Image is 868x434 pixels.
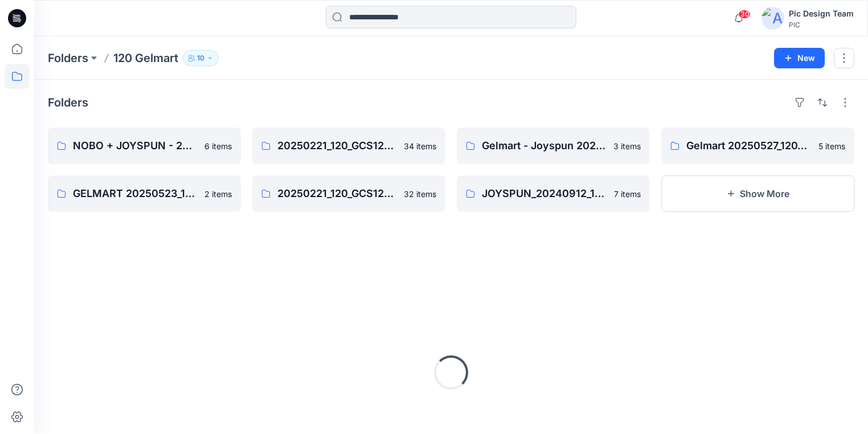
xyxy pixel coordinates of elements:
[789,7,854,21] div: Pic Design Team
[761,7,784,30] img: avatar
[774,48,825,68] button: New
[73,186,198,202] p: GELMART 20250523_120_GC
[457,175,650,212] a: JOYSPUN_20240912_120_RC7 items
[738,10,751,19] span: 30
[113,50,178,66] p: 120 Gelmart
[613,140,641,152] p: 3 items
[48,175,241,212] a: GELMART 20250523_120_GC2 items
[482,138,607,154] p: Gelmart - Joyspun 20250725_120_RC
[277,138,397,154] p: 20250221_120_GCS126 Gelmart Nobo
[404,188,436,200] p: 32 items
[661,175,854,212] button: Show More
[252,128,445,164] a: 20250221_120_GCS126 Gelmart Nobo34 items
[277,186,397,202] p: 20250221_120_GCS126 Gelmart Joyspun
[661,128,854,164] a: Gelmart 20250527_120_RC5 items
[252,175,445,212] a: 20250221_120_GCS126 Gelmart Joyspun32 items
[482,186,607,202] p: JOYSPUN_20240912_120_RC
[404,140,436,152] p: 34 items
[73,138,198,154] p: NOBO + JOYSPUN - 20250912_120_GC
[789,21,854,29] div: PIC
[48,50,88,66] a: Folders
[818,140,845,152] p: 5 items
[183,50,219,66] button: 10
[48,96,88,109] h4: Folders
[48,128,241,164] a: NOBO + JOYSPUN - 20250912_120_GC6 items
[457,128,650,164] a: Gelmart - Joyspun 20250725_120_RC3 items
[686,138,812,154] p: Gelmart 20250527_120_RC
[614,188,641,200] p: 7 items
[204,140,232,152] p: 6 items
[204,188,232,200] p: 2 items
[197,52,204,64] p: 10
